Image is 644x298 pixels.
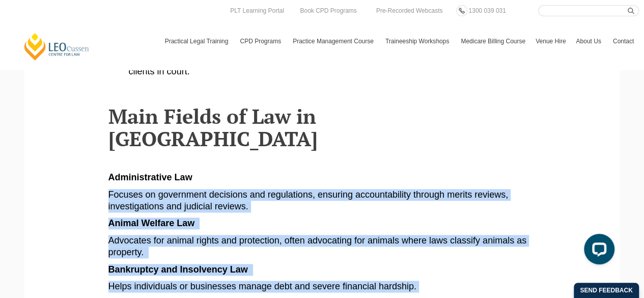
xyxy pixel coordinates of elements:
a: 1300 039 031 [466,5,508,16]
span: Animal Welfare Law [108,218,195,228]
a: [PERSON_NAME] Centre for Law [23,32,91,61]
span: Bankruptcy and Insolvency Law [108,264,248,275]
a: Book CPD Programs [297,5,359,16]
span: Helps individuals or businesses manage debt and severe financial hardship. [108,281,416,291]
a: Practical Legal Training [160,26,235,56]
span: Main Fields of Law in [GEOGRAPHIC_DATA] [108,102,318,152]
a: Venue Hire [530,26,571,56]
a: About Us [571,26,607,56]
a: Pre-Recorded Webcasts [374,5,445,16]
a: Medicare Billing Course [456,26,530,56]
span: 1300 039 031 [468,7,506,14]
a: Traineeship Workshops [380,26,456,56]
a: Contact [608,26,639,56]
iframe: LiveChat chat widget [576,230,619,273]
span: Focuses on government decisions and regulations, ensuring accountability through merits reviews, ... [108,189,508,211]
span: Administrative Law [108,172,192,182]
a: PLT Learning Portal [228,5,287,16]
a: Practice Management Course [288,26,380,56]
a: CPD Programs [235,26,288,56]
span: Advocates for animal rights and protection, often advocating for animals where laws classify anim... [108,235,526,257]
